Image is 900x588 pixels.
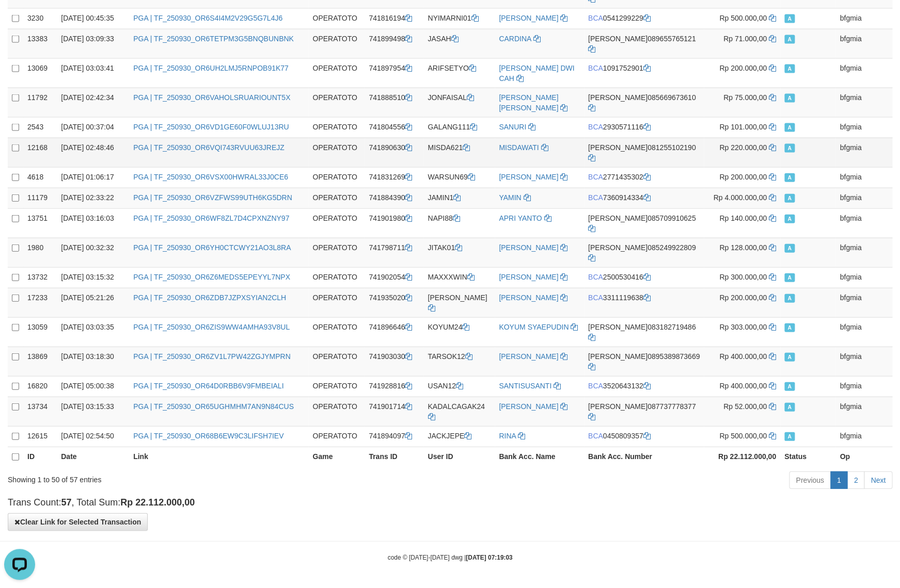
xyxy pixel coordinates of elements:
td: 2500530416 [584,267,704,288]
a: PGA | TF_250930_OR6VZFWS99UTH6KG5DRN [133,193,292,202]
td: 7360914334 [584,188,704,208]
a: [PERSON_NAME] [499,243,558,252]
a: YAMIN [499,193,521,202]
td: 11179 [23,188,57,208]
td: [PERSON_NAME] [423,288,495,317]
span: Rp 220.000,00 [719,143,767,152]
a: PGA | TF_250930_OR6ZIS9WW4AMHA93V8UL [133,323,290,331]
td: [DATE] 03:03:41 [57,58,129,88]
td: bfgmia [835,238,892,267]
span: BCA [588,64,603,72]
td: 741896646 [365,317,423,347]
span: Approved - Marked by bfgmia [784,94,795,103]
span: Rp 400.000,00 [719,352,767,361]
td: 741902054 [365,267,423,288]
span: Rp 4.000.000,00 [713,193,767,202]
a: PGA | TF_250930_OR6YH0CTCWY21AO3L8RA [133,243,291,252]
td: 16820 [23,376,57,397]
td: 3311119638 [584,288,704,317]
td: NAPI88 [423,208,495,238]
a: RINA [499,432,516,440]
td: 741897954 [365,58,423,88]
span: Rp 52.000,00 [723,402,767,411]
a: PGA | TF_250930_OR6VAHOLSRUARIOUNT5X [133,93,290,102]
td: 0450809357 [584,426,704,447]
td: 741899498 [365,29,423,58]
th: Status [780,447,835,467]
span: Approved - Marked by bfgmia [784,294,795,303]
th: Date [57,447,129,467]
td: OPERATOTO [308,347,365,376]
span: Approved - Marked by bfgmia [784,194,795,203]
td: OPERATOTO [308,117,365,138]
a: [PERSON_NAME] [499,293,558,302]
a: APRI YANTO [499,214,542,222]
span: Approved - Marked by bfgmia [784,173,795,182]
td: 12168 [23,138,57,167]
span: [PERSON_NAME] [588,402,648,411]
th: Bank Acc. Number [584,447,704,467]
td: OPERATOTO [308,8,365,29]
td: [DATE] 02:33:22 [57,188,129,208]
td: JASAH [423,29,495,58]
span: Approved - Marked by bfgmia [784,64,795,73]
td: OPERATOTO [308,267,365,288]
td: [DATE] 05:00:38 [57,376,129,397]
td: OPERATOTO [308,426,365,447]
span: [PERSON_NAME] [588,243,648,252]
td: OPERATOTO [308,167,365,188]
a: 1 [830,471,848,489]
span: [PERSON_NAME] [588,323,648,331]
a: PGA | TF_250930_OR6VQI743RVUU63JREJZ [133,143,285,152]
td: 0895389873669 [584,347,704,376]
td: bfgmia [835,426,892,447]
h4: Trans Count: , Total Sum: [8,498,892,508]
span: Rp 140.000,00 [719,214,767,222]
a: [PERSON_NAME] [499,352,558,361]
td: 741903030 [365,347,423,376]
a: PGA | TF_250930_OR65UGHMHM7AN9N84CUS [133,402,294,411]
td: 2930571116 [584,117,704,138]
td: 2543 [23,117,57,138]
td: JITAK01 [423,238,495,267]
span: Approved - Marked by bfgmia [784,403,795,412]
td: bfgmia [835,8,892,29]
td: OPERATOTO [308,317,365,347]
td: 12615 [23,426,57,447]
td: 2771435302 [584,167,704,188]
span: [PERSON_NAME] [588,214,648,222]
td: 741884390 [365,188,423,208]
a: [PERSON_NAME] DWI CAH [499,64,574,83]
th: Bank Acc. Name [495,447,584,467]
td: 17233 [23,288,57,317]
td: 085669673610 [584,88,704,117]
span: Rp 400.000,00 [719,382,767,390]
a: [PERSON_NAME] [499,173,558,181]
td: 741901714 [365,397,423,426]
span: Approved - Marked by bfgmia [784,382,795,391]
td: MAXXXWIN [423,267,495,288]
span: BCA [588,382,603,390]
td: 085709910625 [584,208,704,238]
td: 13383 [23,29,57,58]
strong: Rp 22.112.000,00 [718,452,776,461]
td: 741928816 [365,376,423,397]
td: [DATE] 03:09:33 [57,29,129,58]
a: PGA | TF_250930_OR6S4I4M2V29G5G7L4J6 [133,14,282,22]
span: Rp 500.000,00 [719,432,767,440]
td: 741888510 [365,88,423,117]
span: Rp 101.000,00 [719,123,767,131]
th: User ID [423,447,495,467]
span: Approved - Marked by bfgmia [784,14,795,23]
td: bfgmia [835,88,892,117]
td: 741831269 [365,167,423,188]
button: Clear Link for Selected Transaction [8,513,148,531]
td: 085249922809 [584,238,704,267]
span: Rp 200.000,00 [719,64,767,72]
a: Next [864,471,892,489]
td: USAN12 [423,376,495,397]
td: 087737778377 [584,397,704,426]
td: bfgmia [835,29,892,58]
td: OPERATOTO [308,397,365,426]
div: Showing 1 to 50 of 57 entries [8,470,367,485]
